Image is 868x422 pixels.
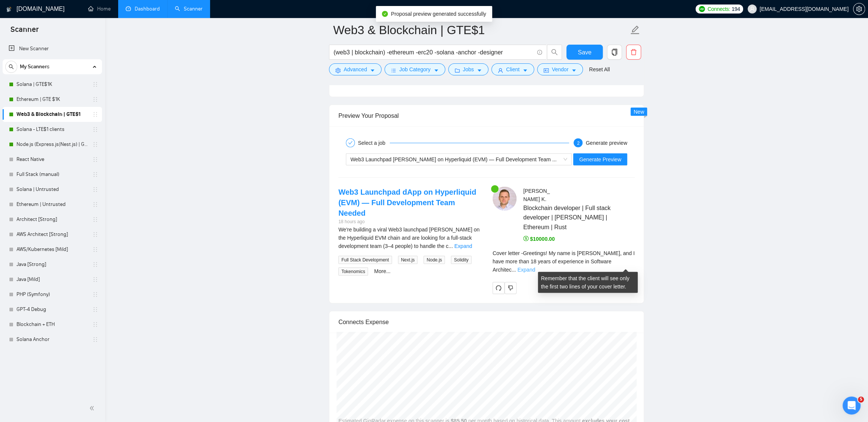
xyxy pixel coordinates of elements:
span: bars [391,68,396,73]
a: AWS/Kubernetes [Mild] [17,242,88,257]
span: holder [92,216,98,222]
span: holder [92,336,98,342]
div: Select a job [358,138,390,147]
button: userClientcaret-down [491,63,534,75]
span: holder [92,141,98,147]
span: caret-down [477,68,482,73]
span: holder [92,201,98,207]
iframe: Intercom live chat [842,396,860,414]
a: Solana | GTE$1K [17,77,88,92]
span: search [547,49,562,56]
span: folder [455,68,460,73]
span: New [634,109,644,115]
span: ... [448,243,453,249]
span: Tokenomics [338,267,368,276]
span: holder [92,321,98,327]
span: check-circle [382,11,388,17]
div: We're building a viral Web3 launchpad dApp on the Hyperliquid EVM chain and are looking for a ful... [338,225,481,250]
span: Scanner [5,24,45,40]
a: PHP (Symfony) [17,287,88,302]
a: Solana | Untrusted [17,182,88,197]
a: Ethereum | Untrusted [17,197,88,212]
span: holder [92,171,98,177]
span: Generate Preview [579,155,621,164]
button: copy [607,45,622,60]
button: folderJobscaret-down [448,63,489,75]
img: upwork-logo.png [699,6,705,12]
div: 18 hours ago [338,218,481,225]
a: searchScanner [175,6,203,12]
a: Java [Strong] [17,257,88,272]
button: settingAdvancedcaret-down [329,63,381,75]
a: Architect [Strong] [17,212,88,227]
span: holder [92,291,98,297]
span: search [6,64,17,69]
input: Search Freelance Jobs... [333,48,534,57]
a: GPT-4 Debug [17,302,88,317]
button: dislike [505,282,517,294]
span: holder [92,276,98,282]
span: We're building a viral Web3 launchpad [PERSON_NAME] on the Hyperliquid EVM chain and are looking ... [338,227,479,249]
button: search [5,61,17,73]
button: Generate Preview [573,153,627,165]
a: Expand [517,267,535,273]
span: Client [506,65,520,74]
span: holder [92,111,98,117]
span: Save [578,48,591,57]
span: holder [92,96,98,102]
span: edit [630,25,640,35]
div: Remember that the client will see only the first two lines of your cover letter. [538,272,638,293]
span: Job Category [399,65,430,74]
img: c19O_M3waDQ5x_4i0khf7xq_LhlY3NySNefe3tjQuUWysBxvxeOhKW84bhf0RYZQUF [493,187,517,211]
span: 2 [577,141,580,146]
span: copy [607,49,622,56]
span: Web3 Launchpad [PERSON_NAME] on Hyperliquid (EVM) — Full Development Team ... [350,156,557,162]
a: React Native [17,152,88,167]
a: Full Stack (manual) [17,167,88,182]
a: Node.js (Express.js|Nest.js) | GTE$1K [17,137,88,152]
span: [PERSON_NAME] K . [523,188,550,202]
span: Vendor [552,65,568,74]
span: $10000.00 [523,236,555,242]
span: redo [493,285,504,291]
button: barsJob Categorycaret-down [384,63,445,75]
div: Remember that the client will see only the first two lines of your cover letter. [493,249,635,274]
a: AWS Architect [Strong] [17,227,88,242]
span: Advanced [344,65,367,74]
a: Web3 Launchpad dApp on Hyperliquid (EVM) — Full Development Team Needed [338,188,476,217]
span: Full Stack Development [338,256,392,264]
span: holder [92,231,98,237]
span: holder [92,81,98,87]
span: holder [92,306,98,312]
span: idcard [544,68,549,73]
span: Connects: [707,5,730,13]
input: Scanner name... [333,21,629,39]
button: search [547,45,562,60]
a: Ethereum | GTE $1K [17,92,88,107]
span: Cover letter - Greetings! My name is [PERSON_NAME], and I have more than 18 years of experience i... [493,250,635,273]
span: caret-down [571,68,577,73]
span: caret-down [434,68,439,73]
span: delete [626,49,641,56]
span: holder [92,261,98,267]
span: info-circle [537,50,542,55]
a: setting [853,6,865,12]
a: homeHome [88,6,111,12]
button: Save [566,45,603,60]
span: Jobs [463,65,474,74]
a: Reset All [589,65,610,74]
div: Connects Expense [338,311,635,333]
button: delete [626,45,641,60]
a: Solana - LTE$1 clients [17,122,88,137]
span: holder [92,246,98,252]
span: dollar [523,236,529,241]
span: 5 [858,396,864,402]
div: Preview Your Proposal [338,105,635,126]
a: Solana Anchor [17,332,88,347]
span: 194 [731,5,740,13]
span: caret-down [523,68,528,73]
span: holder [92,156,98,162]
a: More... [374,268,390,274]
span: check [348,141,353,145]
a: Web3 & Blockchain | GTE$1 [17,107,88,122]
